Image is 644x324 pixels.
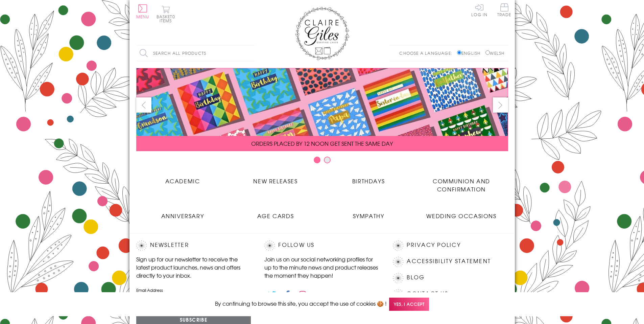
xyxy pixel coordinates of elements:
a: Log In [471,3,487,17]
a: Privacy Policy [407,240,460,250]
p: Sign up for our newsletter to receive the latest product launches, news and offers directly to yo... [136,255,251,279]
a: Academic [136,172,229,185]
a: Blog [407,273,425,282]
button: next [493,97,508,113]
a: Accessibility Statement [407,257,491,266]
span: Menu [136,14,149,20]
a: Sympathy [322,207,415,220]
span: Academic [165,177,200,185]
label: Welsh [485,50,505,56]
span: Sympathy [353,212,384,220]
button: Carousel Page 1 (Current Slide) [314,157,320,163]
input: Welsh [485,50,490,55]
a: New Releases [229,172,322,185]
span: Wedding Occasions [426,212,496,220]
input: Search all products [136,46,255,61]
button: Carousel Page 2 [324,157,331,163]
span: Birthdays [352,177,385,185]
span: 0 items [160,14,175,24]
button: Basket0 items [157,5,175,23]
a: Wedding Occasions [415,207,508,220]
span: Trade [497,3,511,17]
a: Birthdays [322,172,415,185]
img: Claire Giles Greetings Cards [295,7,349,60]
span: ORDERS PLACED BY 12 NOON GET SENT THE SAME DAY [251,139,393,147]
a: Trade [497,3,511,18]
label: English [457,50,484,56]
span: Communion and Confirmation [433,177,490,193]
p: Join us on our social networking profiles for up to the minute news and product releases the mome... [264,255,379,279]
a: Anniversary [136,207,229,220]
span: Anniversary [161,212,204,220]
label: Email Address [136,287,251,293]
button: prev [136,97,151,113]
h2: Newsletter [136,240,251,251]
button: Menu [136,4,149,19]
input: English [457,50,461,55]
span: Age Cards [257,212,294,220]
a: Contact Us [407,289,448,298]
p: Choose a language: [399,50,456,56]
h2: Follow Us [264,240,379,251]
input: Search [248,46,255,61]
span: Yes, I accept [389,298,429,311]
a: Communion and Confirmation [415,172,508,193]
span: New Releases [253,177,297,185]
a: Age Cards [229,207,322,220]
div: Carousel Pagination [136,156,508,167]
